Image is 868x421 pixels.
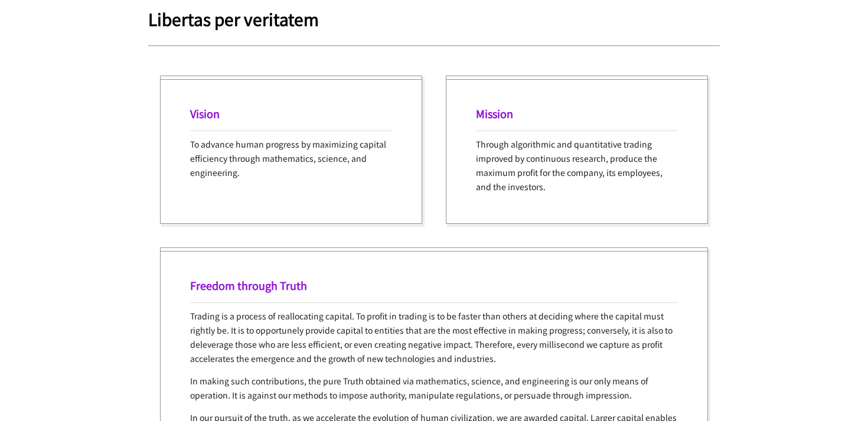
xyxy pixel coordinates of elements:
p: To advance human progress by maximizing capital efficiency through mathematics, science, and engi... [190,137,392,180]
h1: Vision [190,106,392,121]
p: Through algorithmic and quantitative trading improved by continuous research, produce the maximum... [476,137,678,194]
h1: Freedom through Truth [190,278,678,293]
p: Trading is a process of reallocating capital. To profit in trading is to be faster than others at... [190,309,678,365]
p: In making such contributions, the pure Truth obtained via mathematics, science, and engineering i... [190,374,678,402]
h1: Libertas per veritatem [148,10,720,28]
h1: Mission [476,106,678,121]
